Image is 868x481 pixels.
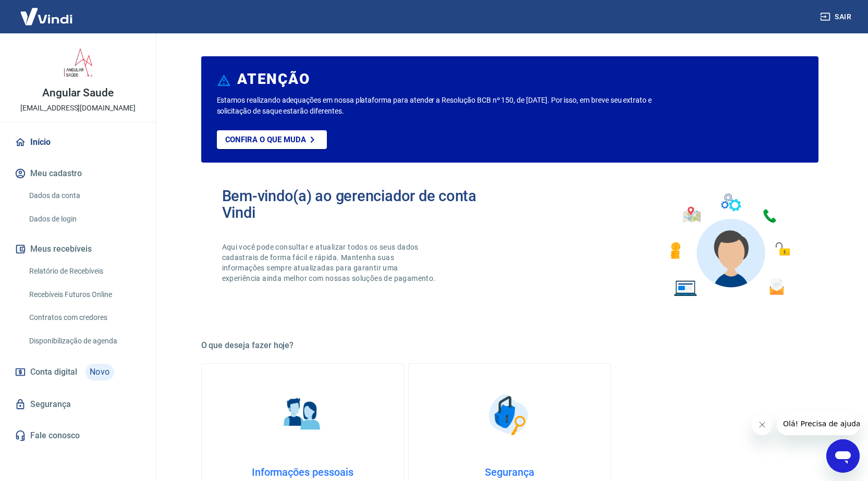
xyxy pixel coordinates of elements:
a: Relatório de Recebíveis [25,261,143,282]
img: Segurança [483,389,535,441]
iframe: Botão para abrir a janela de mensagens [826,439,860,473]
h4: Segurança [425,466,594,478]
p: Estamos realizando adequações em nossa plataforma para atender a Resolução BCB nº 150, de [DATE].... [217,95,686,117]
a: Confira o que muda [217,130,327,149]
iframe: Mensagem da empresa [777,412,860,435]
p: Aqui você pode consultar e atualizar todos os seus dados cadastrais de forma fácil e rápida. Mant... [222,242,438,283]
iframe: Fechar mensagem [752,414,773,435]
a: Conta digitalNovo [13,360,143,385]
h6: ATENÇÃO [237,74,310,84]
a: Segurança [13,393,143,416]
p: Angular Saude [42,88,113,98]
h5: O que deseja fazer hoje? [201,340,818,351]
h2: Bem-vindo(a) ao gerenciador de conta Vindi [222,188,510,221]
button: Meu cadastro [13,162,143,185]
a: Disponibilização de agenda [25,330,143,352]
img: 45a4dbe8-9df9-416d-970c-a854dddb586c.jpeg [57,42,99,83]
button: Sair [818,7,855,27]
p: Confira o que muda [225,135,306,144]
span: Novo [85,364,114,380]
p: [EMAIL_ADDRESS][DOMAIN_NAME] [20,103,136,114]
span: Conta digital [30,365,77,379]
a: Dados da conta [25,185,143,206]
a: Início [13,131,143,154]
button: Meus recebíveis [13,238,143,261]
img: Imagem de um avatar masculino com diversos icones exemplificando as funcionalidades do gerenciado... [661,188,798,303]
a: Recebíveis Futuros Online [25,284,143,305]
h4: Informações pessoais [218,466,387,478]
a: Contratos com credores [25,307,143,328]
a: Fale conosco [13,424,143,447]
a: Dados de login [25,208,143,230]
span: Olá! Precisa de ajuda? [6,7,88,16]
img: Vindi [13,1,80,32]
img: Informações pessoais [276,389,328,441]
